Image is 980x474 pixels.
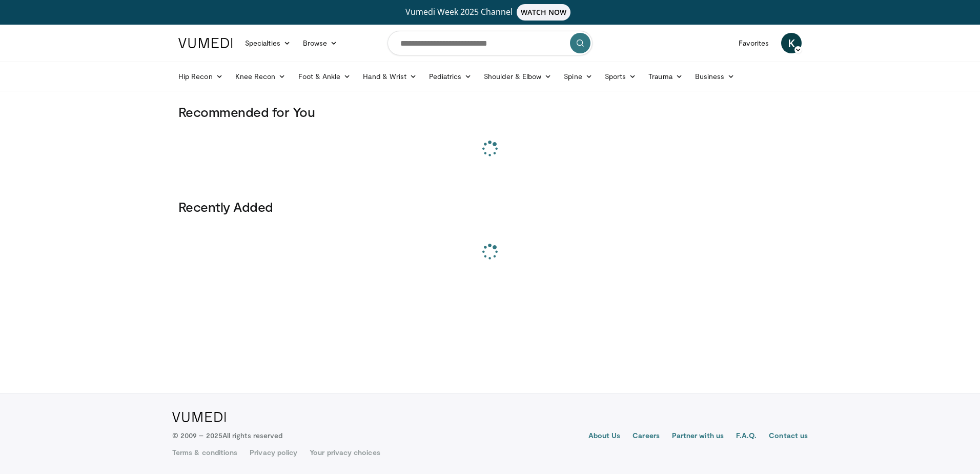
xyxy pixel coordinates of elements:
a: About Us [588,430,621,443]
a: Business [689,66,741,87]
a: F.A.Q. [736,430,757,443]
span: All rights reserved [222,431,282,440]
a: Specialties [239,33,297,53]
a: Partner with us [672,430,724,443]
h3: Recommended for You [178,104,802,120]
a: Shoulder & Elbow [478,66,558,87]
a: Spine [558,66,598,87]
a: Trauma [642,66,689,87]
a: Favorites [732,33,775,53]
p: © 2009 – 2025 [172,430,282,441]
span: WATCH NOW [517,4,571,21]
img: VuMedi Logo [172,412,226,422]
a: Hand & Wrist [357,66,423,87]
a: Browse [297,33,344,53]
a: K [781,33,802,53]
img: VuMedi Logo [178,38,233,48]
a: Sports [599,66,643,87]
a: Vumedi Week 2025 ChannelWATCH NOW [180,4,800,21]
a: Careers [632,430,660,443]
a: Knee Recon [229,66,292,87]
a: Your privacy choices [310,447,380,458]
input: Search topics, interventions [387,31,593,55]
h3: Recently Added [178,199,802,215]
a: Contact us [769,430,808,443]
a: Privacy policy [250,447,297,458]
a: Pediatrics [423,66,478,87]
a: Terms & conditions [172,447,237,458]
a: Foot & Ankle [292,66,357,87]
a: Hip Recon [172,66,229,87]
